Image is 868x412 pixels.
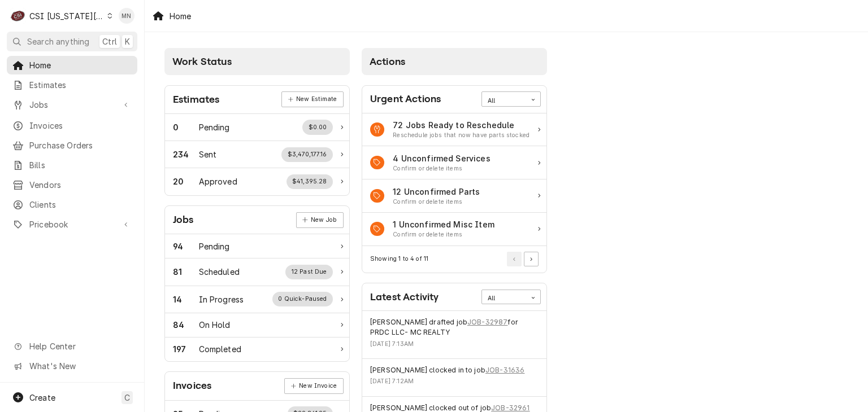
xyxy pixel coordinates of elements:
div: Work Status Count [173,121,199,133]
div: Card: Urgent Actions [362,85,547,273]
span: K [125,36,130,47]
span: Home [29,59,132,71]
div: Work Status Supplemental Data [285,265,333,279]
a: Action Item [362,179,546,213]
span: Work Status [172,56,232,67]
span: Clients [29,199,132,211]
div: Work Status Supplemental Data [272,292,333,306]
div: Card Header [165,372,349,400]
span: Invoices [29,120,132,132]
div: Work Status [165,141,349,168]
div: Event [362,359,546,397]
a: New Job [296,212,344,228]
span: What's New [29,360,131,372]
span: Pricebook [29,218,115,230]
div: Action Item Suggestion [393,131,530,140]
div: Card: Jobs [164,205,350,362]
div: Work Status Supplemental Data [302,120,333,134]
span: C [124,392,130,404]
div: Action Item Suggestion [393,164,491,173]
span: Help Center [29,340,131,352]
div: Event Details [370,317,539,353]
div: Work Status Title [199,148,217,160]
div: Work Status Supplemental Data [281,147,333,162]
div: Action Item [362,113,546,147]
div: Event String [370,365,524,375]
div: Card Title [370,290,439,305]
div: Work Status Title [199,176,237,187]
a: JOB-31636 [485,365,524,375]
a: Go to Jobs [7,95,137,114]
div: Work Status Count [173,319,199,331]
div: Work Status Title [199,240,230,252]
div: Card Data Filter Control [481,91,541,106]
span: Create [29,393,55,402]
button: Search anythingCtrlK [7,32,137,51]
div: All [488,294,520,303]
div: Card Title [173,212,194,227]
div: Card Title [173,92,219,107]
div: Event Timestamp [370,340,539,349]
div: Card Header [362,86,546,113]
div: Card Link Button [284,378,343,394]
div: Work Status Title [199,343,241,355]
div: Action Item Title [393,152,491,164]
div: Work Status Title [199,121,230,133]
div: Pagination Controls [505,252,539,266]
span: Vendors [29,179,132,191]
div: CSI Kansas City's Avatar [10,8,26,24]
div: Card Footer: Pagination [362,246,546,273]
a: Work Status [165,313,349,338]
div: Event Timestamp [370,377,524,386]
div: Current Page Details [370,255,428,264]
div: CSI [US_STATE][GEOGRAPHIC_DATA] [29,10,104,22]
a: Go to Pricebook [7,215,137,234]
a: Vendors [7,176,137,194]
div: Work Status Title [199,293,244,305]
div: Event Details [370,365,524,391]
a: Work Status [165,338,349,361]
a: New Invoice [284,378,343,394]
div: Work Status [165,258,349,286]
div: Card Header [165,86,349,114]
div: Card Data [165,114,349,195]
span: Ctrl [102,36,117,47]
span: Actions [370,56,405,67]
a: Bills [7,156,137,174]
button: Go to Next Page [524,252,539,266]
span: Search anything [27,36,89,47]
div: Work Status Count [173,148,199,160]
a: Invoices [7,116,137,135]
a: Work Status [165,234,349,258]
a: Clients [7,195,137,214]
div: Card Column Header [362,48,547,75]
a: Action Item [362,146,546,179]
div: C [10,8,26,24]
div: Work Status Count [173,343,199,355]
a: Work Status [165,114,349,141]
div: Work Status Supplemental Data [287,174,333,189]
div: Event String [370,317,539,338]
a: Estimates [7,76,137,94]
div: Work Status Count [173,293,199,305]
span: Purchase Orders [29,139,132,151]
div: Action Item Title [393,119,530,131]
div: Card Title [173,378,211,393]
a: JOB-32987 [467,317,507,327]
div: Card Column Header [164,48,350,75]
div: Card Data Filter Control [481,290,541,304]
span: Estimates [29,79,132,91]
a: Purchase Orders [7,136,137,155]
span: Bills [29,159,132,171]
div: Card Header [165,206,349,234]
div: Work Status Count [173,240,199,252]
a: Work Status [165,168,349,195]
a: Home [7,56,137,74]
